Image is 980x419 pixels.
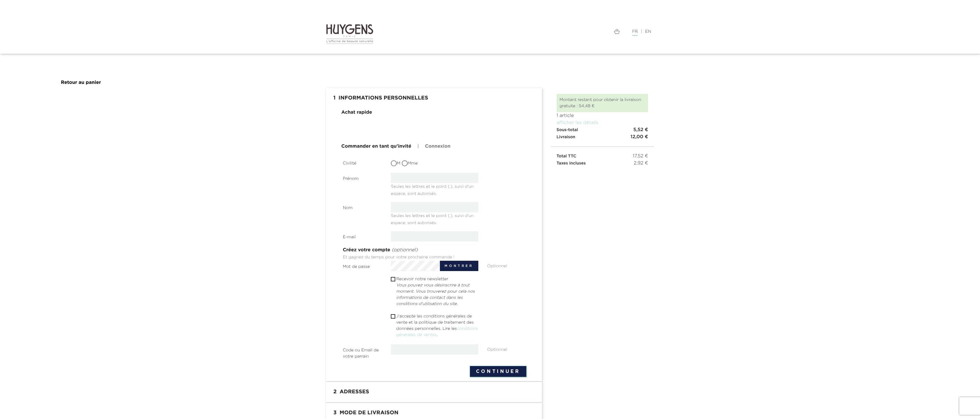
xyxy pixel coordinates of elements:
p: J'accepte les conditions générales de vente et la politique de traitement des données personnelle... [396,313,478,338]
span: 2 [331,386,340,398]
div: Achat rapide [341,109,372,116]
h1: Informations personnelles [331,92,537,104]
a: afficher les détails [557,120,599,125]
span: 5,52 € [633,126,648,133]
span: Total TTC [557,154,576,158]
span: 2,92 € [634,160,648,167]
h1: Adresses [331,386,537,398]
label: Code ou Email de votre parrain [338,344,387,360]
span: Seules les lettres et le point (.), suivi d'un espace, sont autorisés. [391,182,474,196]
button: Continuer [470,366,527,377]
label: Mme [402,160,418,167]
span: Montant restant pour obtenir la livraison gratuite : 54,48 € [560,98,641,108]
a: Connexion [425,143,450,150]
label: M [391,160,400,167]
span: 17,52 € [633,153,648,160]
div: Optionnel [483,344,531,353]
span: 12,00 € [631,133,648,141]
a: Retour au panier [61,80,101,85]
span: 3 [331,407,340,419]
em: Vous pouvez vous désinscrire à tout moment. Vous trouverez pour cela nos informations de contact ... [396,283,475,306]
p: 1 article [557,112,648,119]
div: | [495,28,654,35]
h1: Mode de livraison [331,407,537,419]
span: | [417,144,419,149]
span: Sous-total [557,128,578,132]
span: 1 [331,92,339,104]
label: Prénom [338,173,387,182]
label: Mot de passe [338,261,387,270]
span: Livraison [557,135,576,139]
label: Recevoir notre newsletter [396,276,478,307]
label: Nom [338,202,387,211]
label: E-mail [338,231,387,240]
span: (optionnel) [392,248,418,252]
a: conditions générales de ventes [396,327,478,337]
span: Et gagnez du temps pour votre prochaine commande ! [343,255,455,259]
button: Montrer [440,261,478,271]
img: Huygens logo [326,24,374,44]
span: Taxes incluses [557,161,586,165]
span: Seules les lettres et le point (.), suivi d'un espace, sont autorisés. [391,211,474,225]
a: Commander en tant qu'invité [341,143,412,150]
span: Créez votre compte [343,248,391,252]
div: Optionnel [483,261,531,269]
label: Civilité [338,157,387,167]
iframe: PayPal-paypal [388,123,480,136]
